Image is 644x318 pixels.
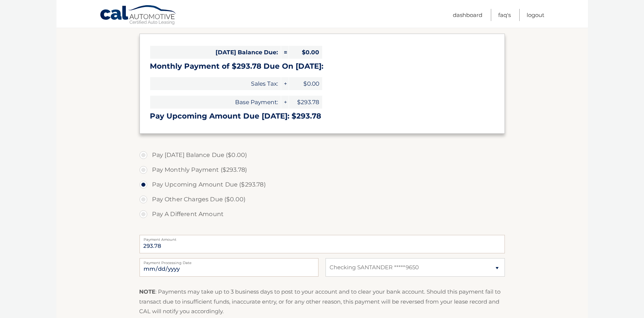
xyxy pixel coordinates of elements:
[150,96,281,109] span: Base Payment:
[289,96,322,109] span: $293.78
[499,9,511,21] a: FAQ's
[527,9,545,21] a: Logout
[140,177,505,192] label: Pay Upcoming Amount Due ($293.78)
[453,9,483,21] a: Dashboard
[140,148,505,163] label: Pay [DATE] Balance Due ($0.00)
[140,258,318,277] input: Payment Date
[140,163,505,177] label: Pay Monthly Payment ($293.78)
[140,235,505,241] label: Payment Amount
[281,77,289,90] span: +
[281,96,289,109] span: +
[150,46,281,59] span: [DATE] Balance Due:
[140,287,505,316] p: : Payments may take up to 3 business days to post to your account and to clear your bank account....
[150,112,494,121] h3: Pay Upcoming Amount Due [DATE]: $293.78
[140,235,505,253] input: Payment Amount
[140,207,505,222] label: Pay A Different Amount
[281,46,289,59] span: =
[289,77,322,90] span: $0.00
[140,258,318,264] label: Payment Processing Date
[100,5,177,26] a: Cal Automotive
[140,192,505,207] label: Pay Other Charges Due ($0.00)
[289,46,322,59] span: $0.00
[140,288,156,295] strong: NOTE
[150,77,281,90] span: Sales Tax:
[150,62,494,71] h3: Monthly Payment of $293.78 Due On [DATE]:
